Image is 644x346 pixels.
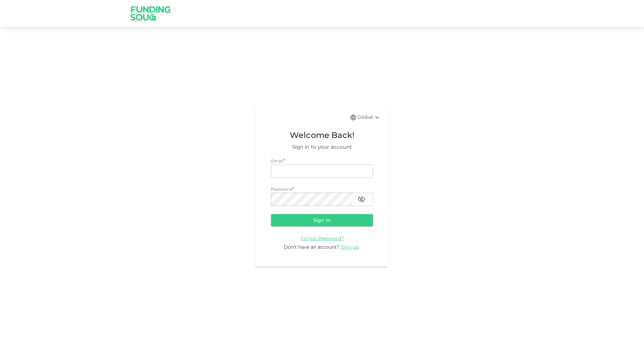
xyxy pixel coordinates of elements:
[271,158,283,163] span: Email
[271,187,292,192] span: Password
[271,164,373,178] input: email
[358,113,381,121] div: Global
[271,129,373,142] span: Welcome Back!
[271,143,373,151] span: Sign in to your account
[284,244,339,250] span: Don’t have an account?
[341,244,359,250] span: Sign up
[301,235,344,241] span: Forgot Password?
[271,214,373,226] button: Sign in
[301,235,344,241] a: Forgot Password?
[271,193,352,206] input: password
